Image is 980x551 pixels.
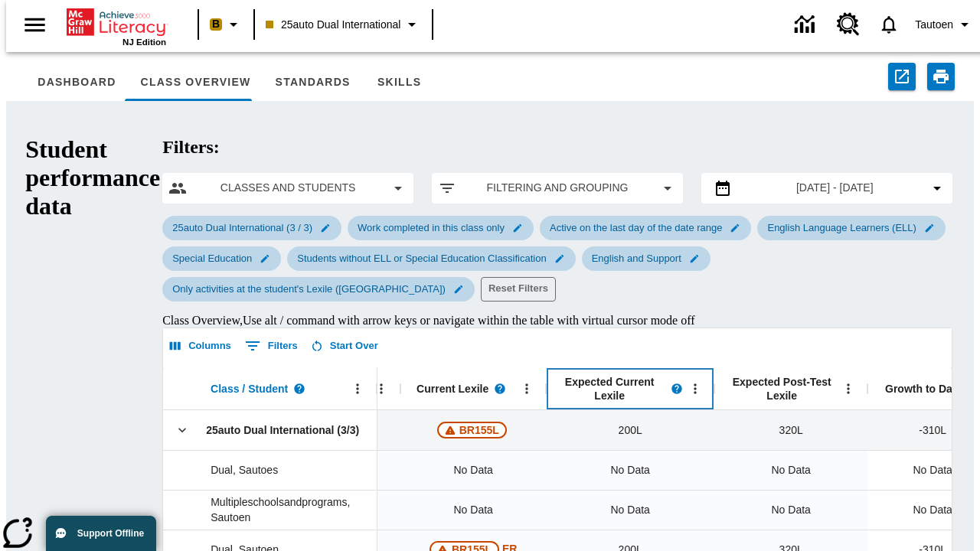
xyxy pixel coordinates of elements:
[915,17,953,33] span: Tautoen
[541,222,731,233] span: Active on the last day of the date range
[163,222,322,233] span: 25auto Dual International (3 / 3)
[757,216,945,240] div: Edit English Language Learners (ELL) filter selected submenu item
[454,502,493,518] span: No Data
[888,63,916,90] button: Export to CSV
[515,377,538,400] button: Open Menu
[211,494,369,525] span: Multipleschoolsandprograms, Sautoen
[168,179,407,197] button: Select classes and students menu item
[583,253,691,264] span: English and Support
[122,37,166,47] span: NJ Edition
[211,462,278,478] span: Dual, Sautoes
[129,64,263,101] button: Class Overview
[913,502,952,518] span: No Data, Multipleschoolsandprograms, Sautoen
[837,377,860,400] button: Open Menu
[163,253,261,264] span: Special Education
[266,17,400,33] span: 25auto Dual International
[12,2,57,47] button: Open side menu
[263,64,363,101] button: Standards
[206,422,359,438] span: 25auto Dual International (3/3)
[707,179,946,197] button: Select the date range menu item
[913,462,952,478] span: No Data, Dual, Sautoes
[400,490,546,530] div: No Data, Multipleschoolsandprograms, Sautoen
[204,11,249,38] button: Boost Class color is peach. Change class color
[772,502,811,518] span: No Data, Multipleschoolsandprograms, Sautoen
[772,462,811,478] span: No Data, Dual, Sautoes
[288,253,555,264] span: Students without ELL or Special Education Classification
[162,277,475,302] div: Edit Only activities at the student's Lexile (Reading) filter selected submenu item
[582,246,710,271] div: Edit English and Support filter selected submenu item
[869,5,909,44] a: Notifications
[162,216,341,240] div: Edit 25auto Dual International (3 / 3) filter selected submenu item
[162,246,281,271] div: Edit Special Education filter selected submenu item
[454,462,493,478] span: No Data
[927,63,955,90] button: Print
[665,377,688,400] button: Read more about Expected Current Lexile
[241,334,302,358] button: Show filters
[554,375,665,403] span: Expected Current Lexile
[308,334,382,358] button: Start Over
[919,422,946,439] span: -310L, 25auto Dual International (3/3)
[175,422,190,438] svg: Click here to collapse the class row
[400,410,546,450] div: Beginning reader 155 Lexile, Below expected, 25auto Dual International (3/3)
[779,422,803,439] span: 320 Lexile, 25auto Dual International (3/3)
[786,4,828,46] a: Data Center
[199,180,377,196] span: Classes and Students
[25,64,128,101] button: Dashboard
[67,5,166,47] div: Home
[438,179,677,197] button: Apply filters menu item
[619,422,642,439] span: 200 Lexile, 25auto Dual International (3/3)
[163,283,455,295] span: Only activities at the student's Lexile ([GEOGRAPHIC_DATA])
[77,528,144,539] span: Support Offline
[260,11,427,38] button: Class: 25auto Dual International, Select your class
[287,246,575,271] div: Edit Students without ELL or Special Education Classification filter selected submenu item
[288,377,311,400] button: Read more about Class / Student
[540,216,751,240] div: Edit Active on the last day of the date range filter selected submenu item
[828,4,869,45] a: Resource Center, Will open in new tab
[611,462,650,478] span: No Data, Dual, Sautoes
[348,216,534,240] div: Edit Work completed in this class only filter selected submenu item
[469,180,646,196] span: Filtering and Grouping
[488,377,511,400] button: Read more about Current Lexile
[363,64,436,101] button: Skills
[909,11,980,38] button: Profile/Settings
[46,516,156,551] button: Support Offline
[722,375,841,403] span: Expected Post-Test Lexile
[211,382,288,396] span: Class / Student
[453,416,505,444] span: BR155L
[212,15,220,34] span: B
[348,222,514,233] span: Work completed in this class only
[166,334,235,358] button: Select columns
[416,382,488,396] span: Current Lexile
[796,180,874,196] span: [DATE] - [DATE]
[162,314,952,328] div: Class Overview , Use alt / command with arrow keys or navigate within the table with virtual curs...
[885,382,962,396] span: Growth to Date
[346,377,369,400] button: Open Menu
[162,137,952,158] h2: Filters:
[611,502,650,518] span: No Data, Multipleschoolsandprograms, Sautoen
[546,367,714,410] div: Expected Current Lexile
[171,419,194,442] button: Click here to collapse the class row
[400,450,546,490] div: No Data, Dual, Sautoes
[758,222,925,233] span: English Language Learners (ELL)
[928,179,946,197] svg: Collapse Date Range Filter
[684,377,707,400] button: Expected Current Lexile, Open Menu,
